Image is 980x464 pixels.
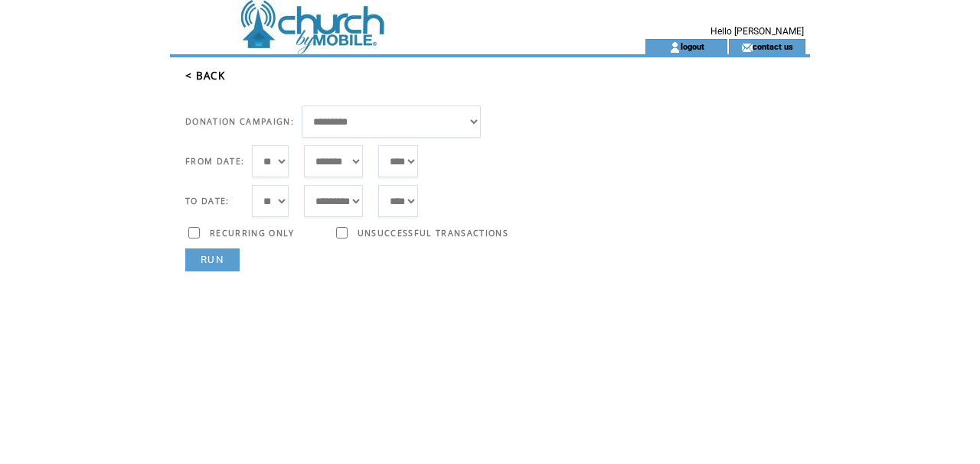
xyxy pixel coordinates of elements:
span: RECURRING ONLY [210,228,295,238]
a: RUN [185,248,240,271]
span: Hello [PERSON_NAME] [710,26,804,37]
img: account_icon.gif [669,41,681,54]
span: FROM DATE: [185,156,244,167]
a: logout [681,41,704,51]
span: UNSUCCESSFUL TRANSACTIONS [358,228,508,238]
span: DONATION CAMPAIGN: [185,116,294,127]
a: < BACK [185,69,225,83]
span: TO DATE: [185,196,230,206]
img: contact_us_icon.gif [741,41,753,54]
a: contact us [753,41,793,51]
